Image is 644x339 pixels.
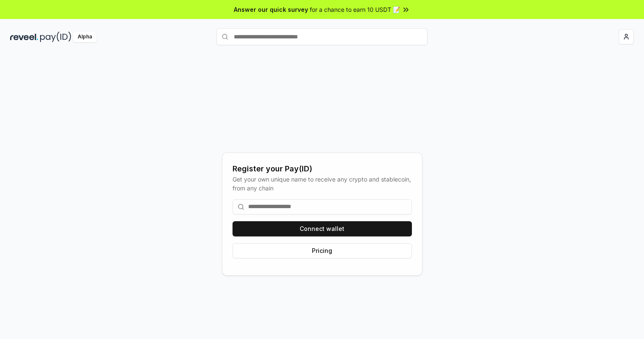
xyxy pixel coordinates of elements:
button: Connect wallet [233,221,412,236]
button: Pricing [233,243,412,258]
div: Register your Pay(ID) [233,163,412,175]
span: Answer our quick survey [234,5,308,14]
span: for a chance to earn 10 USDT 📝 [310,5,400,14]
div: Alpha [73,32,97,42]
div: Get your own unique name to receive any crypto and stablecoin, from any chain [233,175,412,193]
img: pay_id [40,32,71,42]
img: reveel_dark [10,32,38,42]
